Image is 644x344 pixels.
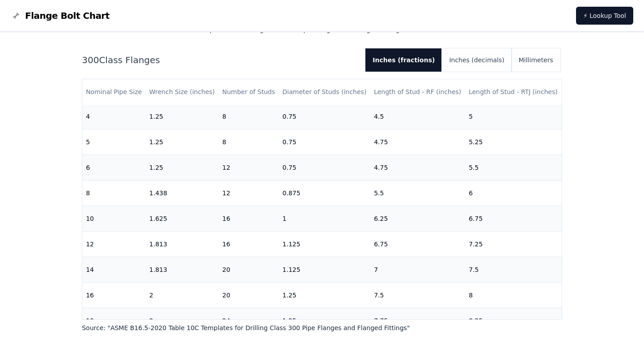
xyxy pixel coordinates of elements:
[370,180,465,206] td: 5.5
[279,308,371,333] td: 1.25
[279,79,371,105] th: Diameter of Studs (inches)
[442,48,511,72] button: Inches (decimals)
[82,231,146,257] td: 12
[370,103,465,129] td: 4.5
[11,10,21,21] img: Flange Bolt Chart Logo
[465,155,562,180] td: 5.5
[82,79,146,105] th: Nominal Pipe Size
[512,48,560,72] button: Millimeters
[370,129,465,155] td: 4.75
[82,257,146,282] td: 14
[465,79,562,105] th: Length of Stud - RTJ (inches)
[219,129,279,155] td: 8
[279,231,371,257] td: 1.125
[25,9,110,22] span: Flange Bolt Chart
[146,180,219,206] td: 1.438
[146,308,219,333] td: 2
[279,180,371,206] td: 0.875
[370,155,465,180] td: 4.75
[82,308,146,333] td: 18
[146,206,219,231] td: 1.625
[465,206,562,231] td: 6.75
[279,103,371,129] td: 0.75
[465,282,562,308] td: 8
[82,323,562,332] p: Source: " ASME B16.5-2020 Table 10C Templates for Drilling Class 300 Pipe Flanges and Flanged Fit...
[219,206,279,231] td: 16
[82,129,146,155] td: 5
[219,155,279,180] td: 12
[219,180,279,206] td: 12
[82,282,146,308] td: 16
[146,231,219,257] td: 1.813
[219,231,279,257] td: 16
[279,129,371,155] td: 0.75
[82,180,146,206] td: 8
[576,7,633,25] a: ⚡ Lookup Tool
[219,308,279,333] td: 24
[279,155,371,180] td: 0.75
[370,79,465,105] th: Length of Stud - RF (inches)
[465,257,562,282] td: 7.5
[279,206,371,231] td: 1
[82,206,146,231] td: 10
[146,155,219,180] td: 1.25
[82,54,358,66] h2: 300 Class Flanges
[219,257,279,282] td: 20
[219,282,279,308] td: 20
[11,9,110,22] a: Flange Bolt Chart LogoFlange Bolt Chart
[370,206,465,231] td: 6.25
[279,282,371,308] td: 1.25
[146,79,219,105] th: Wrench Size (inches)
[82,103,146,129] td: 4
[146,257,219,282] td: 1.813
[465,129,562,155] td: 5.25
[465,308,562,333] td: 8.25
[279,257,371,282] td: 1.125
[219,79,279,105] th: Number of Studs
[146,103,219,129] td: 1.25
[146,129,219,155] td: 1.25
[465,180,562,206] td: 6
[219,103,279,129] td: 8
[370,282,465,308] td: 7.5
[370,308,465,333] td: 7.75
[82,155,146,180] td: 6
[146,282,219,308] td: 2
[465,103,562,129] td: 5
[370,257,465,282] td: 7
[465,231,562,257] td: 7.25
[365,48,442,72] button: Inches (fractions)
[370,231,465,257] td: 6.75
